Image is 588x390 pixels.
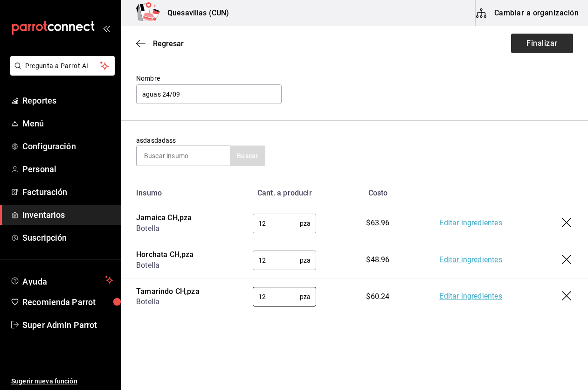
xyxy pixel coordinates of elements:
[136,223,223,234] div: Botella
[7,68,115,77] a: Pregunta a Parrot AI
[439,255,502,266] a: Editar ingredientes
[22,186,113,198] span: Facturación
[366,218,389,227] span: $63.96
[121,181,238,205] th: Insumo
[22,296,113,308] span: Recomienda Parrot
[25,61,100,71] span: Pregunta a Parrot AI
[10,56,115,76] button: Pregunta a Parrot AI
[331,181,424,205] th: Costo
[136,75,282,82] label: Nombre
[136,250,223,260] div: Horchata CH , pza
[22,163,113,175] span: Personal
[238,181,331,205] th: Cant. a producir
[22,117,113,130] span: Menú
[22,140,113,153] span: Configuración
[11,376,113,386] span: Sugerir nueva función
[253,287,300,306] input: 0
[253,287,316,306] div: pza
[253,251,316,270] div: pza
[153,39,184,48] span: Regresar
[103,24,110,32] button: open_drawer_menu
[136,136,265,166] div: asdasdadass
[22,319,113,331] span: Super Admin Parrot
[511,34,573,53] button: Finalizar
[253,214,300,233] input: 0
[160,7,229,19] h3: Quesavillas (CUN)
[136,297,223,307] div: Botella
[253,214,316,233] div: pza
[136,39,184,48] button: Regresar
[22,94,113,107] span: Reportes
[439,291,502,302] a: Editar ingredientes
[22,274,101,286] span: Ayuda
[253,251,300,270] input: 0
[439,218,502,229] a: Editar ingredientes
[22,209,113,221] span: Inventarios
[366,292,389,301] span: $60.24
[22,231,113,244] span: Suscripción
[366,255,389,264] span: $48.96
[137,146,230,166] input: Buscar insumo
[136,213,223,223] div: Jamaica CH , pza
[136,260,223,271] div: Botella
[136,286,223,297] div: Tamarindo CH , pza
